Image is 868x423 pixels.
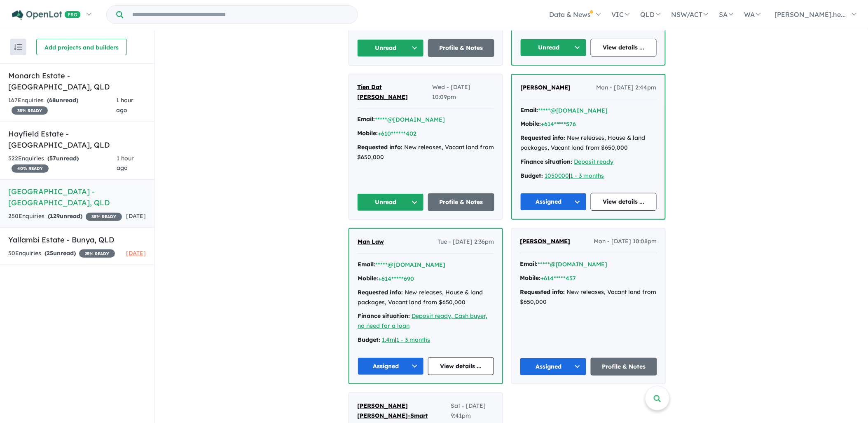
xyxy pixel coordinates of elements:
[8,211,122,221] div: 250 Enquir ies
[8,186,146,208] h5: [GEOGRAPHIC_DATA] - [GEOGRAPHIC_DATA] , QLD
[8,128,146,150] h5: Hayfield Estate - [GEOGRAPHIC_DATA] , QLD
[520,39,587,56] button: Unread
[520,133,657,153] div: New releases, House & land packages, Vacant land from $650,000
[520,193,587,211] button: Assigned
[8,234,146,245] h5: Yallambi Estate - Bunya , QLD
[520,83,571,93] a: [PERSON_NAME]
[520,287,657,307] div: New releases, Vacant land from $650,000
[428,39,495,57] a: Profile & Notes
[357,143,494,162] div: New releases, Vacant land from $650,000
[358,289,403,296] strong: Requested info:
[12,10,81,20] img: Openlot PRO Logo White
[358,312,487,329] a: Deposit ready, Cash buyer, no need for a loan
[357,143,402,151] strong: Requested info:
[520,237,571,245] span: [PERSON_NAME]
[47,249,53,257] span: 25
[79,249,115,258] span: 25 % READY
[358,238,384,245] span: Man Law
[14,44,22,50] img: sort.svg
[520,84,571,91] span: [PERSON_NAME]
[591,193,657,211] a: View details ...
[125,6,356,23] input: Try estate name, suburb, builder or developer
[574,158,614,165] a: Deposit ready
[357,402,428,419] span: [PERSON_NAME] [PERSON_NAME]-Smart
[357,115,375,123] strong: Email:
[358,275,378,282] strong: Mobile:
[49,96,56,104] span: 68
[520,106,538,114] strong: Email:
[428,357,494,375] a: View details ...
[8,249,115,258] div: 50 Enquir ies
[44,249,76,257] strong: ( unread)
[520,172,543,179] strong: Budget:
[358,261,375,268] strong: Email:
[47,96,78,104] strong: ( unread)
[12,106,48,115] span: 35 % READY
[520,120,541,127] strong: Mobile:
[358,335,494,345] div: |
[117,155,134,172] span: 1 hour ago
[520,274,540,282] strong: Mobile:
[8,70,146,92] h5: Monarch Estate - [GEOGRAPHIC_DATA] , QLD
[520,158,573,165] strong: Finance situation:
[520,237,571,247] a: [PERSON_NAME]
[48,212,82,220] strong: ( unread)
[520,134,566,141] strong: Requested info:
[47,155,79,162] strong: ( unread)
[357,193,424,211] button: Unread
[357,82,432,102] a: Tien Dat [PERSON_NAME]
[520,288,565,296] strong: Requested info:
[545,172,569,179] a: 1050000
[775,10,846,19] span: [PERSON_NAME].he...
[8,154,117,174] div: 522 Enquir ies
[358,312,410,320] strong: Finance situation:
[358,357,424,375] button: Assigned
[36,39,127,55] button: Add projects and builders
[594,237,657,247] span: Mon - [DATE] 10:08pm
[591,39,657,56] a: View details ...
[50,212,60,220] span: 129
[358,237,384,247] a: Man Law
[8,96,116,115] div: 167 Enquir ies
[571,172,604,179] a: 1 - 3 months
[432,82,494,102] span: Wed - [DATE] 10:09pm
[396,336,430,343] a: 1 - 3 months
[116,96,133,114] span: 1 hour ago
[438,237,494,247] span: Tue - [DATE] 2:36pm
[49,155,56,162] span: 57
[357,401,451,421] a: [PERSON_NAME] [PERSON_NAME]-Smart
[358,336,380,343] strong: Budget:
[520,171,657,181] div: |
[520,358,587,376] button: Assigned
[520,260,538,268] strong: Email:
[12,164,49,173] span: 40 % READY
[126,212,146,220] span: [DATE]
[86,213,122,221] span: 35 % READY
[357,83,408,101] span: Tien Dat [PERSON_NAME]
[126,249,146,257] span: [DATE]
[428,193,495,211] a: Profile & Notes
[358,288,494,308] div: New releases, House & land packages, Vacant land from $650,000
[451,401,494,421] span: Sat - [DATE] 9:41pm
[382,336,395,343] a: 1.4m
[357,129,378,137] strong: Mobile:
[597,83,657,93] span: Mon - [DATE] 2:44pm
[357,39,424,57] button: Unread
[591,358,657,376] a: Profile & Notes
